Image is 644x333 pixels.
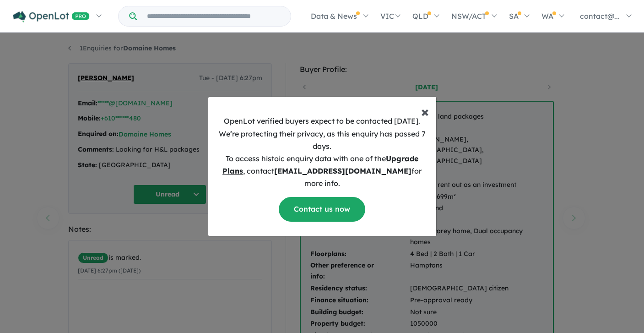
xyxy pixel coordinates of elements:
[279,197,365,221] a: Contact us now
[580,11,620,21] span: contact@...
[274,166,411,175] b: [EMAIL_ADDRESS][DOMAIN_NAME]
[421,102,429,120] span: ×
[216,115,429,190] p: OpenLot verified buyers expect to be contacted [DATE]. We’re protecting their privacy, as this en...
[13,11,90,22] img: Openlot PRO Logo White
[139,6,289,26] input: Try estate name, suburb, builder or developer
